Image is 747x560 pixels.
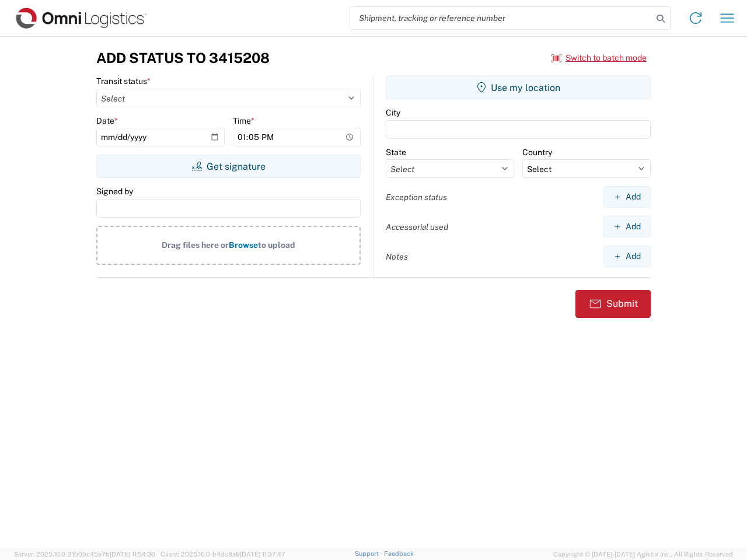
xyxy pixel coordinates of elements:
[96,76,151,86] label: Transit status
[229,240,258,250] span: Browse
[258,240,295,250] span: to upload
[110,551,155,558] span: [DATE] 11:54:36
[96,116,118,126] label: Date
[386,192,447,202] label: Exception status
[386,107,400,118] label: City
[603,186,651,208] button: Add
[240,551,285,558] span: [DATE] 11:37:47
[386,222,448,232] label: Accessorial used
[162,240,229,250] span: Drag files here or
[551,48,647,68] button: Switch to batch mode
[350,7,652,29] input: Shipment, tracking or reference number
[522,147,552,157] label: Country
[384,550,414,557] a: Feedback
[233,116,254,126] label: Time
[96,50,270,66] h3: Add Status to 3415208
[553,549,733,559] span: Copyright © [DATE]-[DATE] Agistix Inc., All Rights Reserved
[14,551,155,558] span: Server: 2025.16.0-21b0bc45e7b
[355,550,384,557] a: Support
[575,290,651,318] button: Submit
[96,186,133,197] label: Signed by
[386,76,651,99] button: Use my location
[603,246,651,267] button: Add
[96,155,361,178] button: Get signature
[386,147,406,157] label: State
[386,251,408,262] label: Notes
[603,216,651,237] button: Add
[160,551,285,558] span: Client: 2025.16.0-b4dc8a9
